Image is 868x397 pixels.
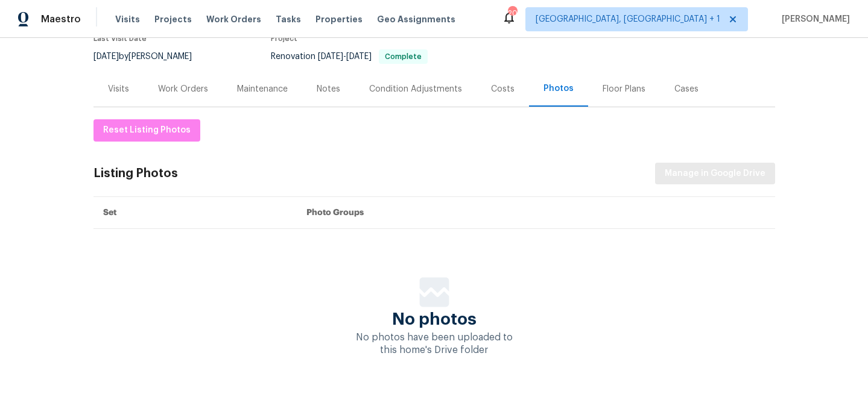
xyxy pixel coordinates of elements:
[356,333,513,355] span: No photos have been uploaded to this home's Drive folder
[317,83,340,95] div: Notes
[93,167,178,180] div: Listing Photos
[380,53,426,60] span: Complete
[346,52,372,61] span: [DATE]
[271,52,428,61] span: Renovation
[93,49,206,64] div: by [PERSON_NAME]
[158,83,208,95] div: Work Orders
[115,13,140,25] span: Visits
[369,83,462,95] div: Condition Adjustments
[665,166,765,181] span: Manage in Google Drive
[93,197,297,229] th: Set
[93,52,119,61] span: [DATE]
[271,35,297,42] span: Project
[543,83,574,95] div: Photos
[206,13,261,25] span: Work Orders
[237,83,288,95] div: Maintenance
[536,13,720,25] span: [GEOGRAPHIC_DATA], [GEOGRAPHIC_DATA] + 1
[297,197,775,229] th: Photo Groups
[103,123,191,138] span: Reset Listing Photos
[777,13,850,25] span: [PERSON_NAME]
[377,13,455,25] span: Geo Assignments
[655,163,775,185] button: Manage in Google Drive
[93,35,147,42] span: Last Visit Date
[315,13,363,25] span: Properties
[93,119,200,142] button: Reset Listing Photos
[674,83,699,95] div: Cases
[318,52,343,61] span: [DATE]
[108,83,129,95] div: Visits
[154,13,192,25] span: Projects
[276,15,301,23] span: Tasks
[392,313,477,325] span: No photos
[491,83,515,95] div: Costs
[41,13,81,25] span: Maestro
[318,52,372,61] span: -
[508,7,516,19] div: 20
[603,83,645,95] div: Floor Plans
